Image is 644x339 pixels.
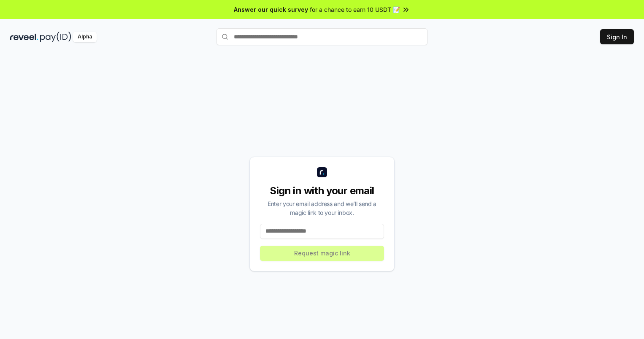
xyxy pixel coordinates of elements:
div: Sign in with your email [260,184,384,198]
div: Alpha [73,32,97,42]
span: Answer our quick survey [234,5,308,14]
div: Enter your email address and we’ll send a magic link to your inbox. [260,199,384,217]
img: reveel_dark [10,32,38,42]
button: Sign In [600,29,634,44]
span: for a chance to earn 10 USDT 📝 [310,5,400,14]
img: pay_id [40,32,71,42]
img: logo_small [317,167,327,177]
